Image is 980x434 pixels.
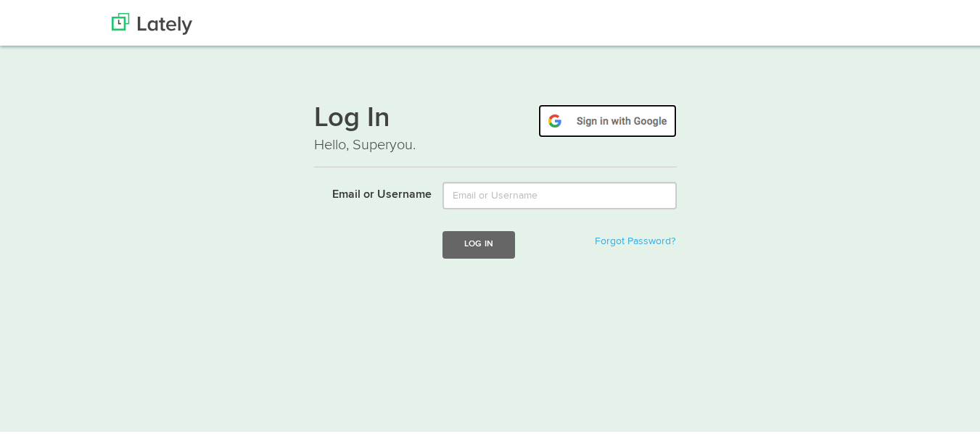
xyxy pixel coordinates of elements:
[314,102,677,133] h1: Log In
[595,234,675,244] a: Forgot Password?
[442,180,677,207] input: Email or Username
[442,229,515,256] button: Log In
[303,180,432,201] label: Email or Username
[538,102,677,135] img: google-signin.png
[314,133,677,154] p: Hello, Superyou.
[112,11,192,33] img: Lately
